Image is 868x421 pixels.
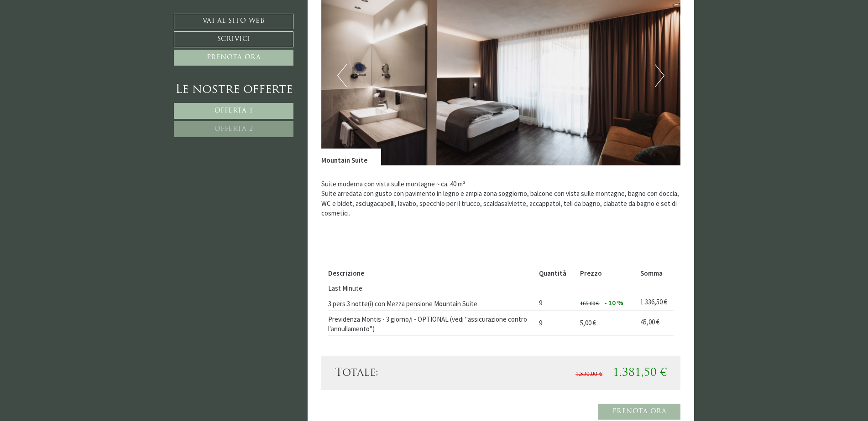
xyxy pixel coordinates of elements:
div: Buon giorno, come possiamo aiutarla? [7,24,125,50]
td: 1.336,50 € [637,295,674,311]
a: Prenota ora [598,404,681,420]
a: Scrivici [174,31,293,47]
div: Montis – Active Nature Spa [14,26,121,33]
td: Last Minute [328,280,536,295]
span: 5,00 € [580,318,596,327]
small: 16:54 [14,42,121,48]
th: Quantità [535,267,576,280]
div: Mountain Suite [321,149,381,165]
th: Prezzo [576,267,637,280]
td: 9 [535,311,576,336]
td: 9 [535,295,576,311]
button: Invia [310,240,360,256]
span: - 10 % [604,298,623,307]
button: Next [655,64,664,87]
div: [DATE] [165,7,195,21]
td: Previdenza Montis - 3 giorno/i - OPTIONAL (vedi "assicurazione contro l'annullamento") [328,311,536,336]
span: Offerta 1 [214,108,253,114]
div: Le nostre offerte [174,82,293,98]
td: 45,00 € [637,311,674,336]
button: Previous [337,64,347,87]
th: Somma [637,267,674,280]
span: Offerta 2 [214,126,253,133]
td: 3 pers.3 notte(i) con Mezza pensione Mountain Suite [328,295,536,311]
p: Suite moderna con vista sulle montagne ~ ca. 40 m² Suite arredata con gusto con pavimento in legn... [321,179,681,228]
span: 1.381,50 € [613,368,667,379]
span: 1.530,00 € [575,372,602,377]
a: Prenota ora [174,50,293,66]
a: Vai al sito web [174,14,293,29]
th: Descrizione [328,267,536,280]
span: 165,00 € [580,300,599,307]
div: Totale: [328,365,501,381]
